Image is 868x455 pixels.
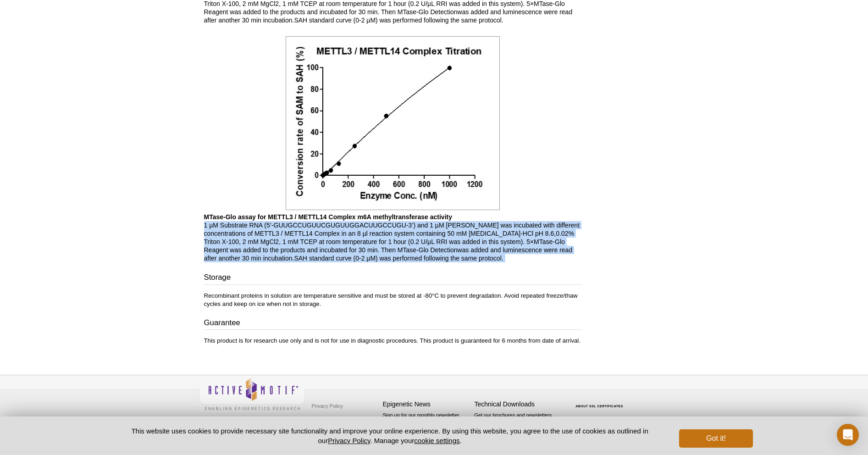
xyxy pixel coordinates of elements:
[310,399,345,413] a: Privacy Policy
[204,213,453,221] b: MTase-Glo assay for METTL3 / METTL14 Complex m6A methyltransferase activity
[204,337,582,345] p: This product is for research use only and is not for use in diagnostic procedures. This product i...
[204,317,582,330] h3: Guarantee
[199,375,305,412] img: Active Motif,
[204,213,582,262] p: 1 µM Substrate RNA (5’-GUUGCCUGUUCGUGUUGGACUUGCCUGU-3’) and 1 µM [PERSON_NAME] was incubated with...
[328,437,370,444] a: Privacy Policy
[475,400,562,408] h4: Technical Downloads
[575,405,623,408] a: ABOUT SSL CERTIFICATES
[204,292,582,308] p: Recombinant proteins in solution are temperature sensitive and must be stored at -80°C to prevent...
[837,424,859,446] div: Open Intercom Messenger
[679,429,752,448] button: Got it!
[383,400,470,408] h4: Epigenetic News
[383,411,470,443] p: Sign up for our monthly newsletter highlighting recent publications in the field of epigenetics.
[566,391,635,411] table: Click to Verify - This site chose Symantec SSL for secure e-commerce and confidential communicati...
[286,36,500,210] img: MTase-Glo assay for METTL3 / METTL14 Complex m6A methyltransferase activity
[414,437,459,444] button: cookie settings
[116,426,664,445] p: This website uses cookies to provide necessary site functionality and improve your online experie...
[310,413,358,427] a: Terms & Conditions
[204,272,582,285] h3: Storage
[475,411,562,435] p: Get our brochures and newsletters, or request them by mail.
